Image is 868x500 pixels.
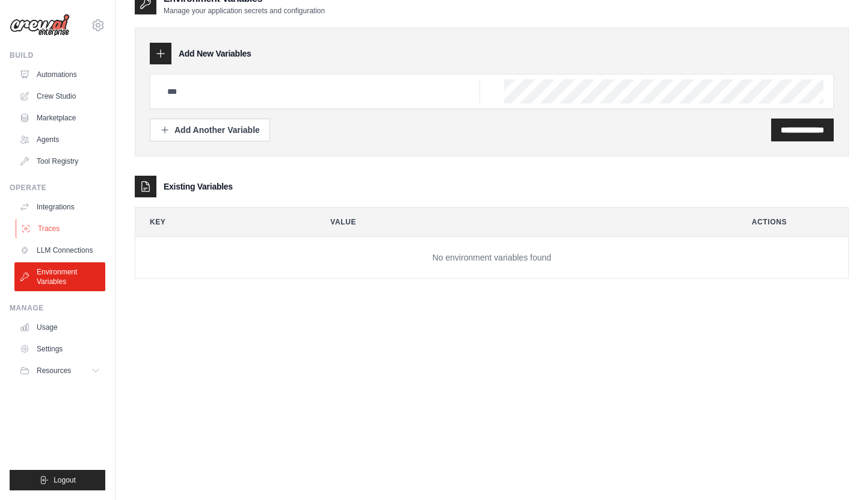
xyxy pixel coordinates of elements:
[164,181,233,193] h3: Existing Variables
[14,87,105,106] a: Crew Studio
[14,361,105,380] button: Resources
[14,108,105,128] a: Marketplace
[164,6,325,16] p: Manage your application secrets and configuration
[737,208,848,236] th: Actions
[10,183,105,193] div: Operate
[10,303,105,313] div: Manage
[16,219,106,238] a: Traces
[14,262,105,291] a: Environment Variables
[10,470,105,490] button: Logout
[10,14,70,37] img: Logo
[14,65,105,84] a: Automations
[37,366,71,375] span: Resources
[14,130,105,149] a: Agents
[14,241,105,260] a: LLM Connections
[14,152,105,171] a: Tool Registry
[54,475,76,485] span: Logout
[179,48,251,60] h3: Add New Variables
[316,208,728,236] th: Value
[14,339,105,359] a: Settings
[160,124,260,136] div: Add Another Variable
[10,51,105,60] div: Build
[14,318,105,337] a: Usage
[135,237,848,279] td: No environment variables found
[14,197,105,217] a: Integrations
[135,208,306,236] th: Key
[150,119,270,141] button: Add Another Variable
